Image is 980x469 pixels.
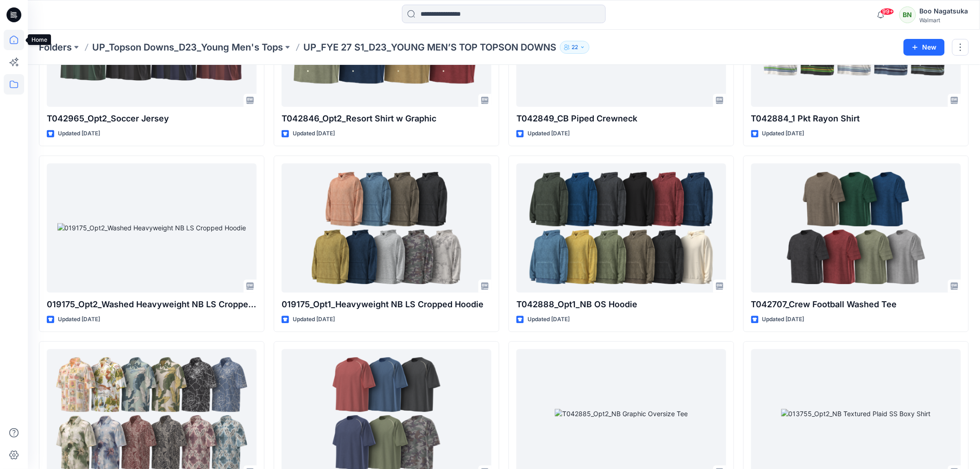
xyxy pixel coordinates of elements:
[282,298,491,311] p: 019175_Opt1_Heavyweight NB LS Cropped Hoodie
[751,164,961,292] a: T042707_Crew Football Washed Tee
[282,164,491,292] a: 019175_Opt1_Heavyweight NB LS Cropped Hoodie
[920,17,968,24] div: Walmart
[58,129,100,139] p: Updated [DATE]
[282,113,491,126] p: T042846_Opt2_Resort Shirt w Graphic
[751,298,961,311] p: T042707_Crew Football Washed Tee
[528,315,570,325] p: Updated [DATE]
[762,129,804,139] p: Updated [DATE]
[920,6,968,17] div: Boo Nagatsuka
[516,298,726,311] p: T042888_Opt1_NB OS Hoodie
[762,315,804,325] p: Updated [DATE]
[516,164,726,292] a: T042888_Opt1_NB OS Hoodie
[303,41,556,54] p: UP_FYE 27 S1_D23_YOUNG MEN’S TOP TOPSON DOWNS
[899,6,916,23] div: BN
[528,129,570,139] p: Updated [DATE]
[47,164,257,292] a: 019175_Opt2_Washed Heavyweight NB LS Cropped Hoodie
[751,113,961,126] p: T042884_1 Pkt Rayon Shirt
[92,41,283,54] a: UP_Topson Downs_D23_Young Men's Tops
[47,298,257,311] p: 019175_Opt2_Washed Heavyweight NB LS Cropped Hoodie
[904,39,945,56] button: New
[293,315,335,325] p: Updated [DATE]
[880,8,894,15] span: 99+
[516,113,726,126] p: T042849_CB Piped Crewneck
[58,315,100,325] p: Updated [DATE]
[47,113,257,126] p: T042965_Opt2_Soccer Jersey
[293,129,335,139] p: Updated [DATE]
[39,41,72,54] a: Folders
[560,41,590,54] button: 22
[572,42,578,52] p: 22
